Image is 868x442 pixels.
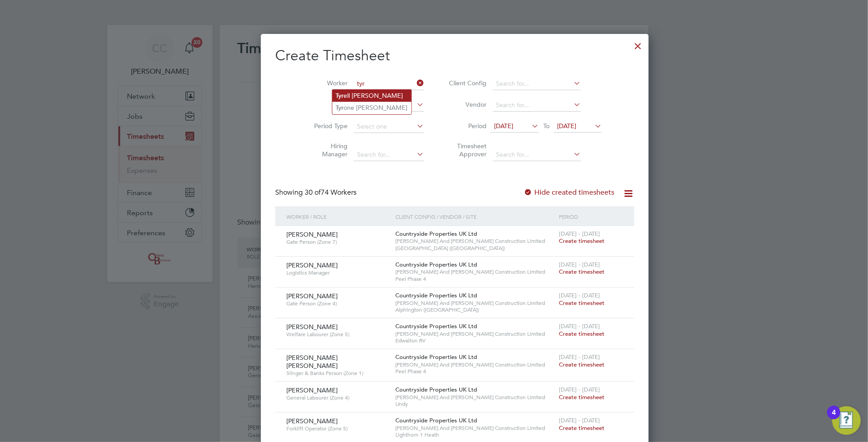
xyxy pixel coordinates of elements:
[286,370,389,377] span: Slinger & Banks Person (Zone 1)
[832,406,861,435] button: Open Resource Center, 4 new notifications
[307,142,348,158] label: Hiring Manager
[395,261,477,268] span: Countryside Properties UK Ltd
[395,230,477,238] span: Countryside Properties UK Ltd
[395,368,555,375] span: Peel Phase 4
[395,238,555,245] span: [PERSON_NAME] And [PERSON_NAME] Construction Limited
[286,425,389,432] span: Forklift Operator (Zone 5)
[395,353,477,361] span: Countryside Properties UK Ltd
[332,102,411,114] li: one [PERSON_NAME]
[395,275,555,283] span: Peel Phase 4
[286,394,389,401] span: General Labourer (Zone 4)
[307,122,348,130] label: Period Type
[395,417,477,424] span: Countryside Properties UK Ltd
[493,99,581,112] input: Search for...
[395,425,555,432] span: [PERSON_NAME] And [PERSON_NAME] Construction Limited
[395,300,555,307] span: [PERSON_NAME] And [PERSON_NAME] Construction Limited
[286,300,389,307] span: Gate Person (Zone 4)
[559,330,605,338] span: Create timesheet
[336,92,344,100] b: Tyr
[493,78,581,90] input: Search for...
[286,269,389,276] span: Logistics Manager
[541,120,552,132] span: To
[286,238,389,246] span: Gate Person (Zone 7)
[284,206,393,227] div: Worker / Role
[559,386,600,393] span: [DATE] - [DATE]
[395,337,555,344] span: Edwalton RV
[559,261,600,268] span: [DATE] - [DATE]
[395,245,555,252] span: [GEOGRAPHIC_DATA] ([GEOGRAPHIC_DATA])
[275,46,634,65] h2: Create Timesheet
[307,79,348,87] label: Worker
[446,79,486,87] label: Client Config
[395,361,555,368] span: [PERSON_NAME] And [PERSON_NAME] Construction Limited
[559,237,605,245] span: Create timesheet
[286,417,338,425] span: [PERSON_NAME]
[354,78,424,90] input: Search for...
[395,322,477,330] span: Countryside Properties UK Ltd
[559,424,605,432] span: Create timesheet
[559,230,600,238] span: [DATE] - [DATE]
[395,292,477,299] span: Countryside Properties UK Ltd
[354,121,424,133] input: Select one
[395,394,555,401] span: [PERSON_NAME] And [PERSON_NAME] Construction Limited
[559,361,605,368] span: Create timesheet
[559,322,600,330] span: [DATE] - [DATE]
[559,299,605,307] span: Create timesheet
[286,261,338,269] span: [PERSON_NAME]
[395,306,555,313] span: Alphington ([GEOGRAPHIC_DATA])
[557,206,625,227] div: Period
[395,400,555,408] span: Undy
[559,292,600,299] span: [DATE] - [DATE]
[305,188,321,197] span: 30 of
[395,268,555,275] span: [PERSON_NAME] And [PERSON_NAME] Construction Limited
[286,386,338,394] span: [PERSON_NAME]
[559,353,600,361] span: [DATE] - [DATE]
[559,268,605,275] span: Create timesheet
[393,206,557,227] div: Client Config / Vendor / Site
[557,122,576,130] span: [DATE]
[336,104,344,112] b: Tyr
[286,292,338,300] span: [PERSON_NAME]
[559,393,605,401] span: Create timesheet
[559,417,600,424] span: [DATE] - [DATE]
[305,188,356,197] span: 74 Workers
[446,122,486,130] label: Period
[395,330,555,338] span: [PERSON_NAME] And [PERSON_NAME] Construction Limited
[332,90,411,102] li: ell [PERSON_NAME]
[494,122,513,130] span: [DATE]
[286,323,338,331] span: [PERSON_NAME]
[286,354,338,370] span: [PERSON_NAME] [PERSON_NAME]
[286,331,389,338] span: Welfare Labourer (Zone 5)
[493,149,581,161] input: Search for...
[524,188,615,197] label: Hide created timesheets
[395,431,555,438] span: Lighthorn 1 Heath
[286,230,338,238] span: [PERSON_NAME]
[446,142,486,158] label: Timesheet Approver
[307,100,348,108] label: Site
[832,413,836,424] div: 4
[354,149,424,161] input: Search for...
[446,100,486,108] label: Vendor
[395,386,477,393] span: Countryside Properties UK Ltd
[275,188,358,197] div: Showing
